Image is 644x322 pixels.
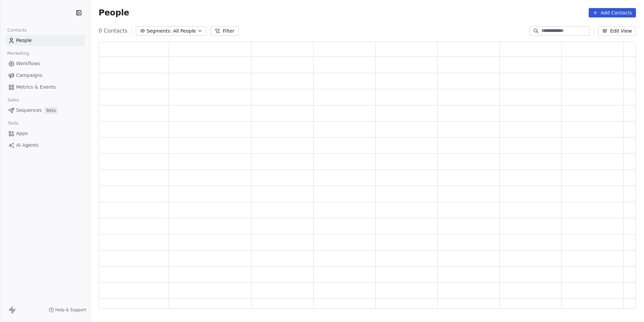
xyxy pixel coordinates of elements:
[16,72,42,79] span: Campaigns
[16,84,56,91] span: Metrics & Events
[5,35,85,46] a: People
[44,107,58,114] span: Beta
[4,48,32,58] span: Marketing
[16,130,28,137] span: Apps
[589,8,636,17] button: Add Contacts
[49,307,86,313] a: Help & Support
[211,26,238,36] button: Filter
[5,70,85,81] a: Campaigns
[147,28,172,35] span: Segments:
[5,105,85,116] a: SequencesBeta
[5,118,21,128] span: Tools
[16,37,32,44] span: People
[16,60,40,67] span: Workflows
[5,82,85,93] a: Metrics & Events
[4,25,30,35] span: Contacts
[5,140,85,151] a: AI Agents
[598,26,636,36] button: Edit View
[99,27,127,35] span: 0 Contacts
[55,307,86,313] span: Help & Support
[173,28,196,35] span: All People
[5,128,85,139] a: Apps
[16,142,39,149] span: AI Agents
[5,58,85,69] a: Workflows
[5,95,22,105] span: Sales
[16,107,42,114] span: Sequences
[99,8,129,18] span: People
